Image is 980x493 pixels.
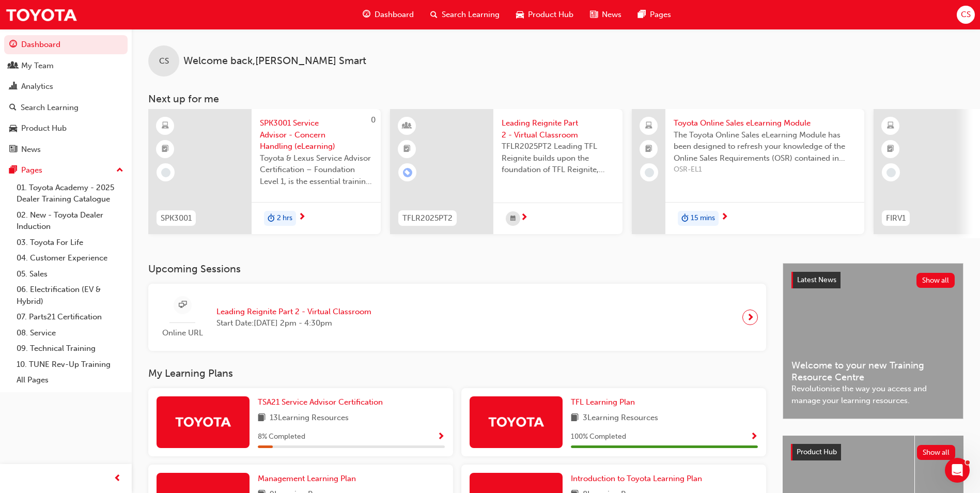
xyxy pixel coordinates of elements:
a: Introduction to Toyota Learning Plan [571,473,706,485]
div: Pages [21,164,42,176]
button: Pages [4,161,128,180]
a: 05. Sales [12,266,128,282]
span: booktick-icon [162,143,169,156]
span: learningResourceType_ELEARNING-icon [162,119,169,133]
span: car-icon [9,124,17,133]
span: 13 Learning Resources [270,412,349,425]
button: CS [957,6,975,24]
span: next-icon [721,213,728,222]
div: Analytics [21,81,53,93]
button: Show all [917,445,956,460]
span: Leading Reignite Part 2 - Virtual Classroom [502,117,614,141]
span: people-icon [9,61,17,71]
a: 07. Parts21 Certification [12,309,128,325]
a: pages-iconPages [630,4,679,25]
button: DashboardMy TeamAnalyticsSearch LearningProduct HubNews [4,33,128,161]
span: 15 mins [691,212,715,224]
a: Toyota Online Sales eLearning ModuleThe Toyota Online Sales eLearning Module has been designed to... [632,109,864,234]
a: 06. Electrification (EV & Hybrid) [12,282,128,309]
a: 0SPK3001SPK3001 Service Advisor - Concern Handling (eLearning)Toyota & Lexus Service Advisor Cert... [148,109,381,234]
span: Management Learning Plan [258,474,356,483]
span: Leading Reignite Part 2 - Virtual Classroom [216,306,371,318]
img: Trak [5,3,77,26]
span: 3 Learning Resources [583,412,658,425]
h3: Next up for me [132,93,980,105]
span: guage-icon [363,8,370,21]
img: Trak [175,412,231,430]
a: All Pages [12,372,128,388]
span: Pages [650,9,671,21]
span: prev-icon [114,472,121,485]
span: News [602,9,621,21]
span: sessionType_ONLINE_URL-icon [179,299,186,312]
span: car-icon [516,8,524,21]
span: learningRecordVerb_NONE-icon [645,168,654,177]
a: Latest NewsShow allWelcome to your new Training Resource CentreRevolutionise the way you access a... [783,263,963,419]
span: FIRV1 [886,212,906,224]
span: Search Learning [442,9,500,21]
a: 08. Service [12,325,128,341]
a: TFL Learning Plan [571,396,639,408]
h3: My Learning Plans [148,367,766,379]
span: news-icon [590,8,598,21]
a: 02. New - Toyota Dealer Induction [12,207,128,235]
a: Search Learning [4,98,128,117]
a: 09. Technical Training [12,341,128,357]
span: SPK3001 [161,212,192,224]
span: CS [159,55,169,67]
span: learningRecordVerb_NONE-icon [161,168,170,177]
a: guage-iconDashboard [354,4,422,25]
a: 01. Toyota Academy - 2025 Dealer Training Catalogue [12,180,128,207]
a: Dashboard [4,35,128,54]
div: Product Hub [21,122,67,134]
a: news-iconNews [582,4,630,25]
button: Show all [916,273,955,288]
span: news-icon [9,145,17,155]
a: Product Hub [4,119,128,138]
span: calendar-icon [510,212,516,225]
span: The Toyota Online Sales eLearning Module has been designed to refresh your knowledge of the Onlin... [674,129,856,164]
span: book-icon [571,412,579,425]
span: book-icon [258,412,266,425]
iframe: Intercom live chat [945,458,970,483]
span: duration-icon [681,212,689,225]
span: laptop-icon [645,119,652,133]
span: Show Progress [437,433,445,442]
span: next-icon [746,310,754,325]
span: Introduction to Toyota Learning Plan [571,474,702,483]
span: learningResourceType_ELEARNING-icon [887,119,894,133]
a: My Team [4,56,128,75]
a: Product HubShow all [791,444,955,460]
span: OSR-EL1 [674,164,856,176]
span: TFLR2025PT2 Leading TFL Reignite builds upon the foundation of TFL Reignite, reaffirming our comm... [502,141,614,176]
span: Show Progress [750,433,758,442]
span: 8 % Completed [258,431,305,443]
a: 10. TUNE Rev-Up Training [12,357,128,373]
a: Management Learning Plan [258,473,360,485]
span: SPK3001 Service Advisor - Concern Handling (eLearning) [260,117,372,152]
span: pages-icon [9,166,17,175]
span: next-icon [298,213,306,222]
span: Toyota & Lexus Service Advisor Certification – Foundation Level 1, is the essential training cour... [260,152,372,188]
span: Online URL [157,327,208,339]
div: Search Learning [21,102,79,114]
span: TSA21 Service Advisor Certification [258,397,383,407]
div: News [21,144,41,156]
h3: Upcoming Sessions [148,263,766,275]
span: Welcome to your new Training Resource Centre [791,360,955,383]
div: My Team [21,60,54,72]
span: chart-icon [9,82,17,91]
span: next-icon [520,213,528,223]
a: Latest NewsShow all [791,272,955,288]
span: duration-icon [268,212,275,225]
a: TFLR2025PT2Leading Reignite Part 2 - Virtual ClassroomTFLR2025PT2 Leading TFL Reignite builds upo... [390,109,623,234]
a: TSA21 Service Advisor Certification [258,396,387,408]
a: search-iconSearch Learning [422,4,508,25]
span: learningRecordVerb_NONE-icon [886,168,896,177]
span: search-icon [430,8,438,21]
span: 100 % Completed [571,431,626,443]
button: Show Progress [750,430,758,443]
span: booktick-icon [645,143,652,156]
